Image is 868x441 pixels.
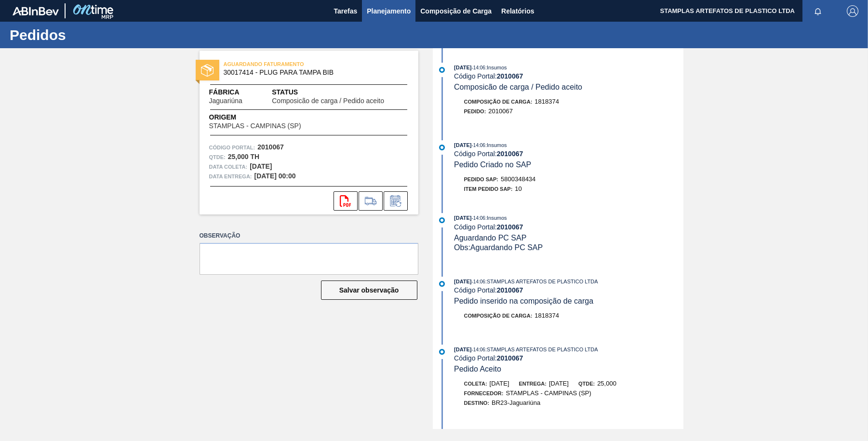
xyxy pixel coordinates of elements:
[802,4,833,18] button: Notificações
[439,145,445,150] img: atual
[454,365,501,373] span: Pedido Aceito
[578,381,595,387] span: Qtde:
[472,279,485,284] span: - 14:06
[454,243,543,252] span: Obs: Aguardando PC SAP
[201,64,214,77] img: status
[472,143,485,148] span: - 14:06
[257,143,284,151] strong: 2010067
[464,186,513,192] span: Item pedido SAP:
[272,97,384,105] span: Composicão de carga / Pedido aceito
[488,107,513,115] span: 2010067
[454,65,471,70] span: [DATE]
[485,347,598,352] span: : STAMPLAS ARTEFATOS DE PLASTICO LTDA
[454,83,582,91] span: Composicão de carga / Pedido aceito
[454,347,471,352] span: [DATE]
[439,217,445,223] img: atual
[597,380,616,387] span: 25,000
[250,162,272,170] strong: [DATE]
[454,72,683,80] div: Código Portal:
[454,150,683,158] div: Código Portal:
[464,99,533,105] span: Composição de Carga :
[10,29,181,40] h1: Pedidos
[334,5,357,17] span: Tarefas
[492,399,540,406] span: BR23-Jaguariúna
[485,215,507,221] span: : Insumos
[321,281,417,300] button: Salvar observação
[454,223,683,231] div: Código Portal:
[454,160,531,169] span: Pedido Criado no SAP
[254,172,296,180] strong: [DATE] 00:00
[549,380,569,387] span: [DATE]
[224,69,399,76] span: 30017414 - PLUG PARA TAMPA BIB
[534,98,559,105] span: 1818374
[228,153,259,160] strong: 25,000 TH
[464,176,499,182] span: Pedido SAP:
[485,65,507,70] span: : Insumos
[367,5,411,17] span: Planejamento
[209,143,255,152] span: Código Portal:
[454,354,683,362] div: Código Portal:
[209,97,242,105] span: Jaguariúna
[472,215,485,221] span: - 14:06
[501,175,535,183] span: 5800348434
[420,5,492,17] span: Composição de Carga
[439,281,445,287] img: atual
[534,312,559,319] span: 1818374
[454,234,526,242] span: Aguardando PC SAP
[272,87,408,97] span: Status
[464,313,533,319] span: Composição de Carga :
[472,347,485,352] span: - 14:06
[464,108,486,114] span: Pedido :
[464,381,487,387] span: Coleta:
[519,381,547,387] span: Entrega:
[224,59,359,69] span: AGUARDANDO FATURAMENTO
[209,112,329,122] span: Origem
[497,286,523,294] strong: 2010067
[454,286,683,294] div: Código Portal:
[439,67,445,73] img: atual
[485,279,598,284] span: : STAMPLAS ARTEFATOS DE PLASTICO LTDA
[209,87,272,97] span: Fábrica
[13,7,59,15] img: TNhmsLtSVTkK8tSr43FrP2fwEKptu5GPRR3wAAAABJRU5ErkJggg==
[384,191,408,211] div: Informar alteração no pedido
[472,65,485,70] span: - 14:06
[501,5,534,17] span: Relatórios
[497,354,523,362] strong: 2010067
[454,297,593,305] span: Pedido inserido na composição de carga
[485,142,507,148] span: : Insumos
[847,5,858,17] img: Logout
[506,389,591,397] span: STAMPLAS - CAMPINAS (SP)
[209,162,248,172] span: Data coleta:
[439,349,445,355] img: atual
[209,122,301,130] span: STAMPLAS - CAMPINAS (SP)
[454,215,471,221] span: [DATE]
[209,152,226,162] span: Qtde :
[515,185,521,192] span: 10
[497,72,523,80] strong: 2010067
[464,390,504,396] span: Fornecedor:
[497,223,523,231] strong: 2010067
[464,400,490,406] span: Destino:
[200,229,418,243] label: Observação
[490,380,509,387] span: [DATE]
[497,150,523,158] strong: 2010067
[334,191,358,211] div: Abrir arquivo PDF
[359,191,383,211] div: Ir para Composição de Carga
[209,172,252,181] span: Data entrega:
[454,142,471,148] span: [DATE]
[454,279,471,284] span: [DATE]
